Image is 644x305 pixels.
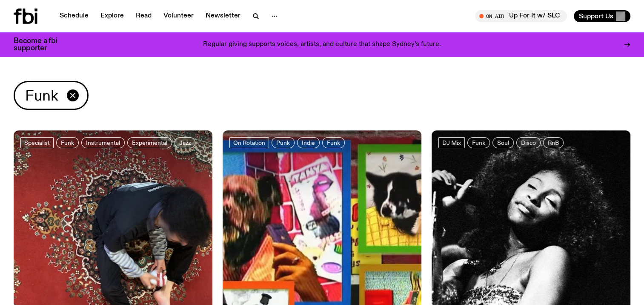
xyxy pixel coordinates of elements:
a: DJ Mix [438,137,465,148]
a: Schedule [54,10,94,22]
span: Jazz [179,139,191,146]
a: Soul [492,137,514,148]
a: Indie [297,137,320,148]
span: DJ Mix [442,139,461,146]
a: Funk [56,137,79,148]
a: RnB [543,137,564,148]
a: Explore [95,10,129,22]
a: Volunteer [158,10,199,22]
a: Instrumental [81,137,125,148]
span: Soul [497,139,509,146]
a: Jazz [175,137,195,148]
p: Regular giving supports voices, artists, and culture that shape Sydney’s future. [203,41,441,49]
span: Funk [327,139,340,146]
button: Support Us [574,10,630,22]
h3: Become a fbi supporter [14,37,68,52]
span: Instrumental [86,139,120,146]
span: Funk [61,139,74,146]
span: Punk [276,139,290,146]
span: Funk [25,87,58,104]
a: Funk [322,137,345,148]
a: Specialist [20,137,54,148]
span: Indie [302,139,315,146]
span: On Rotation [233,139,265,146]
span: Experimental [132,139,167,146]
span: Funk [472,139,485,146]
span: Specialist [24,139,50,146]
span: Disco [521,139,536,146]
a: Funk [467,137,490,148]
a: Punk [272,137,295,148]
a: Disco [516,137,541,148]
a: Read [131,10,157,22]
button: On AirUp For It w/ SLC [475,10,567,22]
a: On Rotation [229,137,269,148]
a: Newsletter [200,10,246,22]
span: RnB [548,139,559,146]
a: Experimental [127,137,172,148]
span: Support Us [579,12,613,20]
